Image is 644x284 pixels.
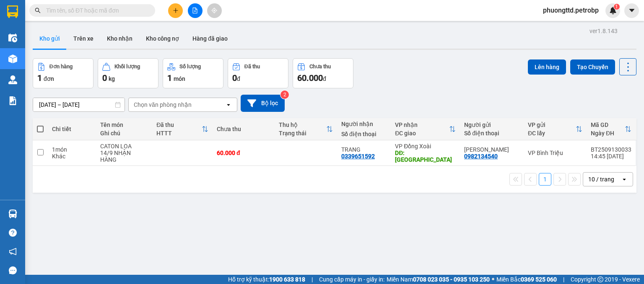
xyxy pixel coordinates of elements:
span: Hỗ trợ kỹ thuật: [228,275,305,284]
span: đơn [44,75,54,82]
div: Người gửi [464,121,519,128]
sup: 1 [614,4,620,10]
div: Đã thu [156,121,202,128]
div: Số điện thoại [464,130,519,137]
span: plus [173,8,179,13]
strong: 0369 525 060 [521,276,557,283]
span: search [35,8,41,13]
div: Mã GD [591,121,625,128]
span: đ [237,75,240,82]
input: Select a date range. [33,98,125,111]
button: caret-down [624,3,639,18]
button: Kho nhận [100,28,139,49]
div: 14/9 NHẬN HÀNG [100,150,148,163]
button: Đơn hàng1đơn [33,58,93,88]
img: warehouse-icon [8,75,17,84]
button: Kho công nợ [139,28,186,49]
div: CATON LOA [100,143,148,150]
span: | [563,275,564,284]
div: Số điện thoại [341,131,387,137]
div: Tên món [100,121,148,128]
div: 1 món [52,146,92,153]
span: 60.000 [297,73,323,83]
span: 1 [167,73,172,83]
sup: 2 [280,90,289,99]
th: Toggle SortBy [275,118,337,140]
div: Chi tiết [52,126,92,132]
span: file-add [192,8,198,13]
th: Toggle SortBy [524,118,587,140]
div: Khác [52,153,92,160]
div: Đơn hàng [49,64,73,70]
div: Trạng thái [279,130,326,137]
strong: 0708 023 035 - 0935 103 250 [413,276,490,283]
span: món [174,75,185,82]
span: | [312,275,313,284]
span: Cung cấp máy in - giấy in: [319,275,384,284]
div: Ngày ĐH [591,130,625,137]
svg: open [225,101,232,108]
div: Chọn văn phòng nhận [134,101,192,109]
span: Miền Bắc [496,275,557,284]
span: ⚪️ [492,278,494,281]
span: copyright [597,276,603,282]
button: aim [207,3,222,18]
div: Ghi chú [100,130,148,137]
img: warehouse-icon [8,54,17,63]
div: Số lượng [179,64,201,70]
div: VP Bình Triệu [528,150,582,156]
img: logo-vxr [7,5,18,18]
div: ĐC lấy [528,130,576,137]
th: Toggle SortBy [587,118,636,140]
span: 1 [37,73,42,83]
button: Tạo Chuyến [570,59,615,75]
img: warehouse-icon [8,209,17,218]
div: 60.000 đ [217,150,270,156]
button: Chưa thu60.000đ [293,58,353,88]
div: HTTT [156,130,202,137]
svg: open [621,176,628,183]
span: phuongttd.petrobp [536,5,605,15]
div: Khối lượng [114,64,140,70]
div: BT2509130033 [591,146,631,153]
button: Bộ lọc [241,95,285,112]
span: question-circle [9,229,17,237]
button: Trên xe [67,28,100,49]
div: 0339651592 [341,153,375,160]
div: 10 / trang [588,175,614,183]
button: Số lượng1món [163,58,223,88]
span: Miền Nam [387,275,490,284]
div: Thu hộ [279,121,326,128]
span: đ [323,75,326,82]
div: VP gửi [528,121,576,128]
button: Đã thu0đ [228,58,288,88]
span: 0 [232,73,237,83]
button: Khối lượng0kg [98,58,158,88]
span: 0 [102,73,107,83]
div: 14:45 [DATE] [591,153,631,160]
div: ĐC giao [395,130,449,137]
div: ver 1.8.143 [589,26,618,36]
span: notification [9,248,17,256]
button: Hàng đã giao [186,28,234,49]
button: file-add [188,3,203,18]
button: Kho gửi [33,28,67,49]
span: message [9,266,17,274]
span: kg [109,75,115,82]
div: VP nhận [395,121,449,128]
div: DĐ: CHỢ ĐỒNG PHÚ [395,150,456,163]
div: Chưa thu [309,64,331,70]
div: VP Đồng Xoài [395,143,456,150]
div: 0982134540 [464,153,498,160]
div: TRANG [341,146,387,153]
button: 1 [539,173,551,186]
input: Tìm tên, số ĐT hoặc mã đơn [46,6,145,15]
button: Lên hàng [528,59,566,75]
strong: 1900 633 818 [269,276,305,283]
span: 1 [615,4,618,10]
img: icon-new-feature [609,7,617,14]
img: solution-icon [8,96,17,105]
div: Chưa thu [217,126,270,132]
div: Đã thu [244,64,260,70]
div: Người nhận [341,121,387,127]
